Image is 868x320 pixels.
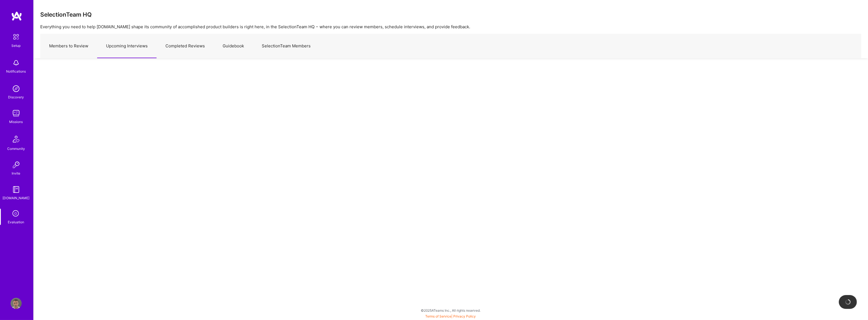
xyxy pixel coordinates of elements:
[6,68,26,74] div: Notifications
[214,34,253,58] a: Guidebook
[11,83,22,94] img: discovery
[33,303,868,317] div: © 2025 ATeams Inc., All rights reserved.
[40,24,861,30] p: Everything you need to help [DOMAIN_NAME] shape its community of accomplished product builders is...
[454,314,476,318] a: Privacy Policy
[3,195,30,201] div: [DOMAIN_NAME]
[7,146,25,152] div: Community
[97,34,157,58] a: Upcoming Interviews
[12,170,21,176] div: Invite
[157,34,214,58] a: Completed Reviews
[8,94,24,100] div: Discovery
[40,34,97,58] a: Members to Review
[9,119,23,125] div: Missions
[845,299,851,305] img: loading
[11,11,22,21] img: logo
[40,11,92,18] h3: SelectionTeam HQ
[253,34,319,58] a: SelectionTeam Members
[12,43,21,48] div: Setup
[11,108,22,119] img: teamwork
[11,298,22,309] img: User Avatar
[10,31,22,43] img: setup
[9,132,23,146] img: Community
[9,298,23,309] a: User Avatar
[426,314,452,318] a: Terms of Service
[11,184,22,195] img: guide book
[11,209,21,219] i: icon SelectionTeam
[11,57,22,68] img: bell
[426,314,476,318] span: |
[8,219,24,225] div: Evaluation
[11,159,22,170] img: Invite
